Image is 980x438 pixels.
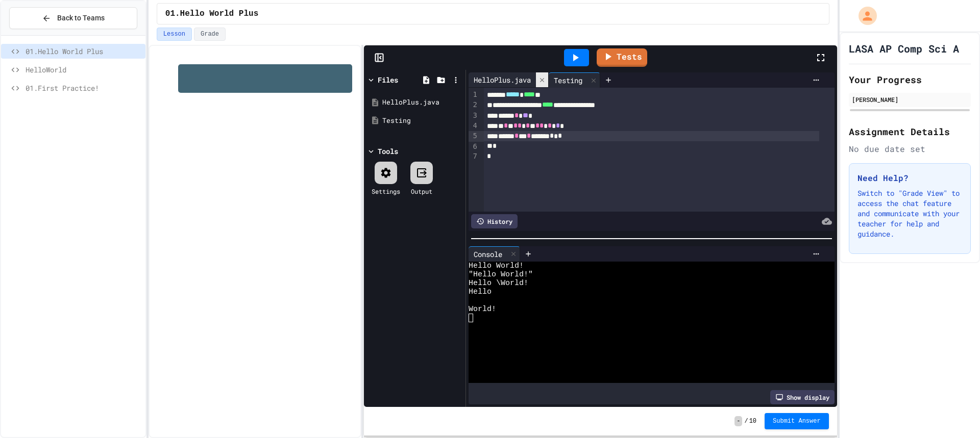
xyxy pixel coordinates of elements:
[849,41,959,56] h1: LASA AP Comp Sci A
[194,28,226,41] button: Grade
[597,48,647,67] a: Tests
[852,95,968,104] div: [PERSON_NAME]
[469,74,536,85] div: HelloPlus.java
[469,151,479,162] div: 7
[157,28,192,41] button: Lesson
[469,270,533,279] span: "Hello World!"
[372,187,400,196] div: Settings
[469,262,524,270] span: Hello World!
[469,111,479,121] div: 3
[378,74,398,85] div: Files
[411,187,432,196] div: Output
[469,249,507,260] div: Console
[744,417,748,425] span: /
[26,83,141,93] span: 01.First Practice!
[469,305,496,314] span: World!
[765,413,829,429] button: Submit Answer
[469,246,520,262] div: Console
[469,121,479,131] div: 4
[773,417,821,425] span: Submit Answer
[469,279,528,288] span: Hello \World!
[469,142,479,152] div: 6
[849,124,971,139] h2: Assignment Details
[848,4,879,28] div: My Account
[857,188,962,239] p: Switch to "Grade View" to access the chat feature and communicate with your teacher for help and ...
[471,214,518,228] div: History
[382,97,462,108] div: HelloPlus.java
[469,288,492,296] span: Hello
[857,172,962,184] h3: Need Help?
[382,116,462,126] div: Testing
[26,46,141,57] span: 01.Hello World Plus
[770,390,835,404] div: Show display
[549,75,587,86] div: Testing
[9,7,137,29] button: Back to Teams
[734,416,742,426] span: -
[849,72,971,87] h2: Your Progress
[549,72,600,88] div: Testing
[378,146,398,157] div: Tools
[749,417,756,425] span: 10
[469,131,479,141] div: 5
[469,72,549,88] div: HelloPlus.java
[57,13,105,23] span: Back to Teams
[26,64,141,75] span: HelloWorld
[849,143,971,155] div: No due date set
[165,8,258,20] span: 01.Hello World Plus
[469,100,479,110] div: 2
[469,90,479,100] div: 1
